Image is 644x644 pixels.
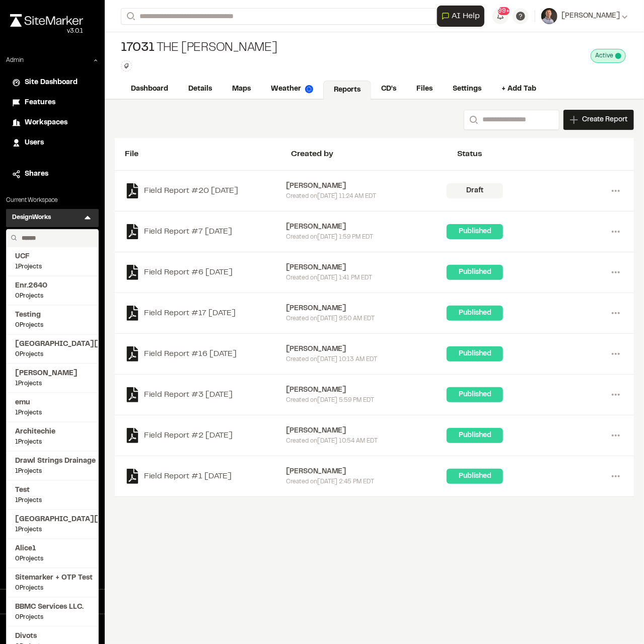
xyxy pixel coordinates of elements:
a: Reports [323,81,371,100]
a: Field Report #16 [DATE] [125,346,286,362]
h3: DesignWorks [12,213,51,223]
button: Search [121,8,139,25]
span: Features [25,97,55,108]
p: Admin [6,56,24,65]
span: Test [15,485,90,496]
button: Open AI Assistant [437,6,484,27]
a: Site Dashboard [12,77,93,88]
a: Sitemarker + OTP Test0Projects [15,573,90,593]
span: This project is active and counting against your active project count. [615,53,621,59]
a: Drawl Strings Drainage1Projects [15,456,90,476]
span: 1 Projects [15,438,90,447]
div: Created on [DATE] 1:41 PM EDT [286,273,447,282]
span: Testing [15,310,90,321]
span: Users [25,137,44,149]
a: [PERSON_NAME]1Projects [15,368,90,388]
a: Field Report #7 [DATE] [125,224,286,239]
div: Open AI Assistant [437,6,488,27]
div: Created by [291,148,457,160]
img: precipai.png [305,85,313,93]
span: Sitemarker + OTP Test [15,573,90,584]
span: 99+ [498,7,510,16]
a: Field Report #2 [DATE] [125,428,286,443]
a: Shares [12,169,93,180]
a: Details [178,80,222,99]
div: Published [447,224,503,239]
div: Published [447,428,503,443]
span: emu [15,397,90,408]
a: Field Report #6 [DATE] [125,265,286,280]
a: + Add Tab [491,80,546,99]
a: Field Report #20 [DATE] [125,183,286,198]
div: [PERSON_NAME] [286,466,447,477]
span: 1 Projects [15,496,90,505]
div: Created on [DATE] 11:24 AM EDT [286,192,447,201]
a: Field Report #17 [DATE] [125,306,286,321]
span: Create Report [582,114,627,125]
a: Architechie1Projects [15,426,90,447]
a: UCF1Projects [15,251,90,271]
img: User [541,8,557,24]
span: 1 Projects [15,525,90,534]
a: Field Report #3 [DATE] [125,387,286,402]
span: UCF [15,251,90,262]
a: Weather [261,80,323,99]
a: BBMC Services LLC.0Projects [15,602,90,622]
span: [GEOGRAPHIC_DATA][US_STATE] [15,514,90,525]
div: Published [447,469,503,484]
span: [PERSON_NAME] [15,368,90,379]
div: Created on [DATE] 2:45 PM EDT [286,477,447,486]
div: Published [447,387,503,402]
span: 0 Projects [15,292,90,301]
span: 1 Projects [15,467,90,476]
div: Draft [447,183,503,198]
div: This project is active and counting against your active project count. [591,49,626,63]
div: The [PERSON_NAME] [121,40,277,56]
div: [PERSON_NAME] [286,303,447,314]
span: Alice1 [15,543,90,554]
div: [PERSON_NAME] [286,181,447,192]
span: [PERSON_NAME] [561,11,620,22]
div: File [125,148,291,160]
span: 1 Projects [15,408,90,417]
span: Drawl Strings Drainage [15,456,90,467]
button: [PERSON_NAME] [541,8,628,24]
a: Test1Projects [15,485,90,505]
img: rebrand.png [10,14,83,27]
div: Created on [DATE] 10:54 AM EDT [286,437,447,446]
span: 0 Projects [15,554,90,563]
a: Field Report #1 [DATE] [125,469,286,484]
div: Status [458,148,624,160]
span: 17031 [121,40,155,56]
button: 99+ [492,8,509,24]
span: 1 Projects [15,379,90,388]
span: Site Dashboard [25,77,78,88]
div: Created on [DATE] 5:59 PM EDT [286,396,447,405]
a: Settings [443,80,491,99]
a: CD's [371,80,406,99]
div: [PERSON_NAME] [286,262,447,273]
span: Architechie [15,426,90,438]
div: [PERSON_NAME] [286,385,447,396]
span: Enr.2640 [15,280,90,292]
span: Workspaces [25,117,67,128]
a: Users [12,137,93,149]
a: Workspaces [12,117,93,128]
span: BBMC Services LLC. [15,602,90,613]
span: AI Help [452,10,480,22]
a: Maps [222,80,261,99]
span: [GEOGRAPHIC_DATA][US_STATE] [15,339,90,350]
span: 0 Projects [15,321,90,330]
div: Oh geez...please don't... [10,27,83,36]
div: [PERSON_NAME] [286,425,447,437]
span: Divots [15,631,90,642]
a: Dashboard [121,80,178,99]
button: Search [464,110,482,130]
div: Published [447,265,503,280]
div: Published [447,306,503,321]
div: Published [447,346,503,362]
span: 1 Projects [15,262,90,271]
a: [GEOGRAPHIC_DATA][US_STATE]1Projects [15,514,90,534]
a: [GEOGRAPHIC_DATA][US_STATE]0Projects [15,339,90,359]
div: Created on [DATE] 10:13 AM EDT [286,355,447,364]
